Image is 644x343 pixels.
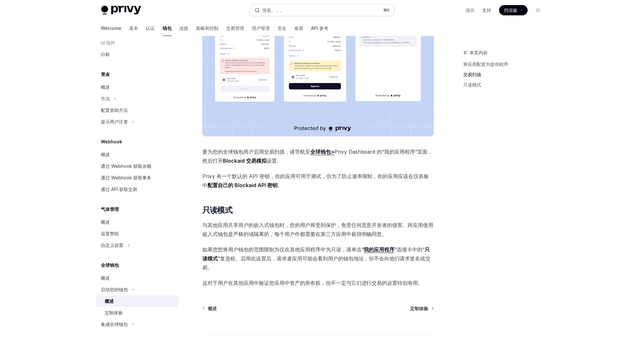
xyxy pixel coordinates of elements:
[202,205,233,215] span: 只读模式
[295,21,304,36] a: 食谱
[101,286,128,293] div: 启动您的钱包
[101,106,128,114] div: 配置资助方法
[463,59,548,69] a: 将应用配置为提供程序
[101,138,122,146] h5: Webhook
[101,274,110,282] div: 概述
[364,246,395,253] strong: 我的应用程序
[252,25,270,32] font: 用户管理
[208,305,217,312] span: 概述
[96,307,178,319] a: 定制体验
[96,149,178,160] a: 概述
[463,80,548,90] a: 只读模式
[129,21,138,36] a: 基本
[101,218,110,226] div: 概述
[311,21,329,36] a: API 参考
[101,205,119,213] h5: 气体管理
[96,184,178,195] a: 通过 API 获取交易
[311,25,329,32] font: API 参考
[101,6,141,15] img: 灯光标志
[101,320,128,328] div: 集成全球钱包
[101,21,122,36] a: Welcome
[101,241,124,249] div: 自定义设置
[96,81,178,93] a: 概述
[101,83,110,91] div: 概述
[101,151,110,158] div: 概述
[96,216,178,228] a: 概述
[146,25,155,32] font: 认证
[463,69,548,80] a: 交易扫描
[207,182,278,188] strong: 配置自己的 Blockaid API 密钥
[101,261,119,269] h5: 全球钱包
[499,5,528,15] a: 挡泥板
[96,172,178,184] a: 通过 Webhook 获取事务
[223,158,267,164] strong: Blockaid 交易模拟
[202,221,434,239] span: 与其他应用共享用户的嵌入式钱包时，您的用户将受到保护，免受任何恶意开发者的侵害。跨应用使用嵌入式钱包是严格的域隔离的，每个用户作都需要在第三方应用中获得明确同意。
[466,7,475,14] a: 演示
[482,7,491,14] a: 支持
[226,21,244,36] a: 交易管理
[278,21,287,36] a: 安全
[101,162,152,170] div: 通过 Webhook 获取余额
[533,5,543,15] button: 切换深色模式
[410,305,428,312] span: 定制体验
[101,70,110,78] h5: 资金
[295,25,304,32] font: 食谱
[250,5,394,16] button: 搜索。。。⌘K
[101,174,152,182] div: 通过 Webhook 获取事务
[96,160,178,172] a: 通过 Webhook 获取余额
[180,25,189,32] font: 连接
[410,305,433,312] a: 定制体验
[96,49,178,60] a: 白标
[504,7,518,14] span: 挡泥板
[101,185,137,193] div: 通过 API 获取交易
[96,104,178,116] a: 配置资助方法
[196,25,219,32] font: 策略和控制
[364,246,395,253] a: 我的应用程序
[196,21,219,36] a: 策略和控制
[180,21,189,36] a: 连接
[146,21,155,36] a: 认证
[101,230,119,238] div: 设置赞助
[163,21,172,36] a: 钱包
[105,297,114,305] div: 概述
[262,6,285,14] div: 搜索。。。
[202,246,430,262] strong: 只读模式
[129,25,138,32] font: 基本
[203,305,217,312] a: 概述
[202,278,434,287] span: 这对于用户在其他应用中验证您应用中资产的所有权，但不一定与它们进行交易的设置特别有用。
[470,49,488,57] span: 本页内容
[96,272,178,284] a: 概述
[105,309,123,317] div: 定制体验
[101,118,128,126] div: 提示用户注资
[202,172,434,190] span: Privy 有一个默认的 API 密钥，你的应用可用于测试，但为了防止速率限制，你的应用应该在仪表板中 。
[96,228,178,239] a: 设置赞助
[384,8,390,13] font: ⌘ K
[226,25,244,32] font: 交易管理
[202,245,434,272] span: 如果您想将用户钱包的范围限制为仅在其他应用程序中为只读，请单击“ ”选项卡中的“ ”复选框。启用此设置后，请求者应用可能会看到用户的钱包地址，但不会向他们请求签名或交易。
[202,147,434,165] span: 要为您的全球钱包用户启用交易扫描，请导航至 Privy Dashboard 的“我的应用程序”页面，然后打开 设置。
[101,95,110,103] div: 方法
[252,21,270,36] a: 用户管理
[310,149,334,155] a: 全球钱包>
[163,25,172,32] font: 钱包
[96,295,178,307] a: 概述
[101,50,110,58] div: 白标
[278,25,287,32] font: 安全
[101,25,122,32] font: Welcome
